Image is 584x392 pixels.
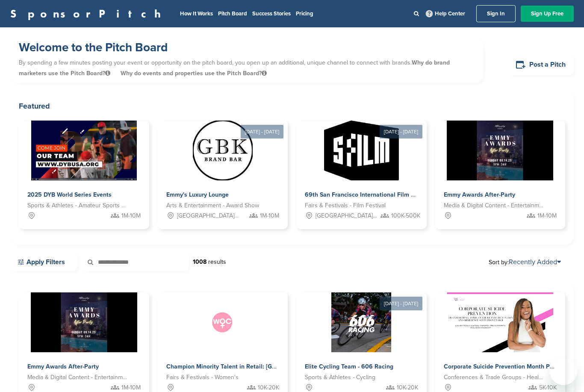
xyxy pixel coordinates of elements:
span: 1M-10M [260,211,279,221]
a: Success Stories [252,10,291,17]
a: How It Works [180,10,213,17]
span: Champion Minority Talent in Retail: [GEOGRAPHIC_DATA], [GEOGRAPHIC_DATA] & [GEOGRAPHIC_DATA] 2025 [166,363,476,370]
img: Sponsorpitch & [324,121,399,180]
h1: Welcome to the Pitch Board [19,40,475,55]
p: By spending a few minutes posting your event or opportunity on the pitch board, you open up an ad... [19,55,475,81]
span: Fairs & Festivals - Women's [166,373,239,382]
div: [DATE] - [DATE] [380,297,422,310]
strong: 1008 [193,258,206,265]
span: Media & Digital Content - Entertainment [27,373,128,382]
span: 1M-10M [121,211,141,221]
span: Conferences & Trade Groups - Health and Wellness [444,373,544,382]
a: Sign Up Free [521,6,574,22]
span: Emmy Awards After-Party [444,191,515,198]
span: 2025 DYB World Series Events [27,191,112,198]
div: [DATE] - [DATE] [241,125,283,139]
a: [DATE] - [DATE] Sponsorpitch & Emmy's Luxury Lounge Arts & Entertainment - Award Show [GEOGRAPHIC... [158,107,288,229]
a: Post a Pitch [509,54,574,75]
iframe: Schaltfläche zum Öffnen des Messaging-Fensters [550,358,577,385]
img: Sponsorpitch & [447,292,553,352]
a: [DATE] - [DATE] Sponsorpitch & 69th San Francisco International Film Festival Fairs & Festivals -... [296,107,427,229]
a: Sign In [476,5,516,22]
img: Sponsorpitch & [331,292,391,352]
span: 69th San Francisco International Film Festival [305,191,433,198]
a: Recently Added [509,258,561,266]
img: Sponsorpitch & [447,121,553,180]
img: Sponsorpitch & [31,292,137,352]
span: [GEOGRAPHIC_DATA], [GEOGRAPHIC_DATA] [316,211,378,221]
span: [GEOGRAPHIC_DATA], [GEOGRAPHIC_DATA] [177,211,240,221]
a: Pricing [296,10,313,17]
span: Emmy's Luxury Lounge [166,191,229,198]
a: Help Center [424,9,467,19]
img: Sponsorpitch & [31,121,137,180]
span: 1M-10M [537,211,557,221]
a: Sponsorpitch & 2025 DYB World Series Events Sports & Athletes - Amateur Sports Leagues 1M-10M [19,121,149,229]
span: Arts & Entertainment - Award Show [166,201,259,210]
a: Pitch Board [218,10,247,17]
span: Sports & Athletes - Cycling [305,373,375,382]
span: Media & Digital Content - Entertainment [444,201,544,210]
img: Sponsorpitch & [193,292,253,352]
a: Sponsorpitch & Emmy Awards After-Party Media & Digital Content - Entertainment 1M-10M [435,121,566,229]
a: Apply Filters [10,253,77,271]
span: Emmy Awards After-Party [27,363,99,370]
h2: Featured [19,100,565,112]
span: Fairs & Festivals - Film Festival [305,201,386,210]
span: Elite Cycling Team - 606 Racing [305,363,393,370]
span: Sort by: [489,259,561,265]
img: Sponsorpitch & [193,121,253,180]
span: Sports & Athletes - Amateur Sports Leagues [27,201,128,210]
span: 100K-500K [391,211,420,221]
div: [DATE] - [DATE] [380,125,422,139]
a: SponsorPitch [10,8,166,19]
span: Why do events and properties use the Pitch Board? [121,70,267,77]
span: results [208,258,226,265]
